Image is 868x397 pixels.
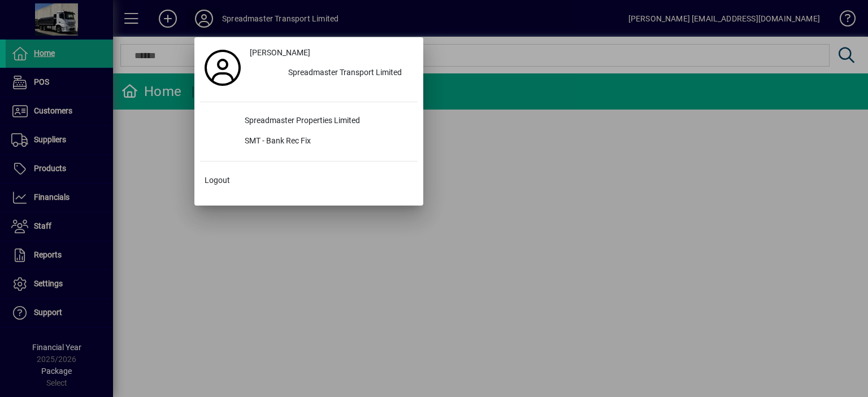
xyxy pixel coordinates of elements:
span: Logout [205,174,230,186]
button: Spreadmaster Transport Limited [245,63,418,84]
div: Spreadmaster Properties Limited [236,111,418,132]
div: SMT - Bank Rec Fix [236,132,418,152]
button: Logout [200,171,418,191]
div: Spreadmaster Transport Limited [279,63,418,84]
button: SMT - Bank Rec Fix [200,132,418,152]
a: Profile [200,58,245,78]
span: [PERSON_NAME] [250,47,310,59]
button: Spreadmaster Properties Limited [200,111,418,132]
a: [PERSON_NAME] [245,43,418,63]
